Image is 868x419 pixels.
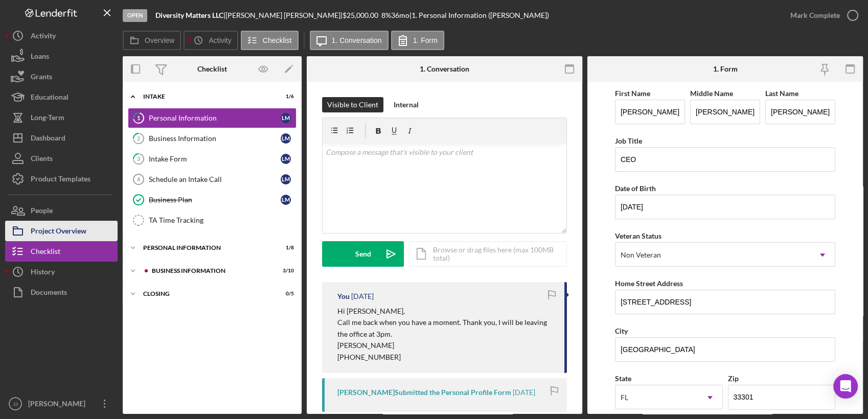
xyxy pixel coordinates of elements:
[31,169,90,192] div: Product Templates
[31,46,49,69] div: Loans
[5,87,118,107] button: Educational
[5,241,118,262] a: Checklist
[241,31,299,50] button: Checklist
[31,241,60,264] div: Checklist
[137,135,140,142] tspan: 2
[337,292,350,300] div: You
[5,282,118,302] button: Documents
[337,306,554,317] p: Hi [PERSON_NAME],
[281,154,291,164] div: L M
[149,114,281,122] div: Personal Information
[310,31,389,50] button: 1. Conversation
[413,36,438,44] label: 1. Form
[31,262,55,285] div: History
[276,268,294,274] div: 3 / 10
[31,282,67,305] div: Documents
[391,31,444,50] button: 1. Form
[31,26,56,49] div: Activity
[351,292,374,300] time: 2025-04-22 15:11
[5,148,118,169] button: Clients
[128,149,296,169] a: 3Intake FormLM
[615,184,656,193] label: Date of Birth
[615,279,683,288] label: Home Street Address
[155,11,223,19] b: Diversity Matters LLC
[420,65,469,73] div: 1. Conversation
[337,340,554,351] p: [PERSON_NAME]
[409,11,549,19] div: | 1. Personal Information ([PERSON_NAME])
[31,107,64,130] div: Long-Term
[281,174,291,184] div: L M
[128,108,296,128] a: 1Personal InformationLM
[713,65,738,73] div: 1. Form
[184,31,238,50] button: Activity
[5,46,118,66] button: Loans
[391,11,409,19] div: 36 mo
[5,107,118,128] a: Long-Term
[31,148,53,171] div: Clients
[128,190,296,210] a: Business PlanLM
[276,291,294,297] div: 0 / 5
[149,175,281,183] div: Schedule an Intake Call
[137,176,141,182] tspan: 4
[765,89,798,98] label: Last Name
[123,31,181,50] button: Overview
[5,169,118,189] button: Product Templates
[342,11,381,19] div: $25,000.00
[5,66,118,87] button: Grants
[389,97,424,112] button: Internal
[263,36,292,44] label: Checklist
[780,5,863,26] button: Mark Complete
[209,36,231,44] label: Activity
[5,393,118,414] button: JJ[PERSON_NAME]
[31,128,65,151] div: Dashboard
[149,216,296,224] div: TA Time Tracking
[728,374,739,383] label: Zip
[615,89,650,98] label: First Name
[128,210,296,230] a: TA Time Tracking
[322,241,404,267] button: Send
[621,251,661,259] div: Non Veteran
[322,97,383,112] button: Visible to Client
[337,352,554,363] p: [PHONE_NUMBER]
[5,221,118,241] button: Project Overview
[149,134,281,143] div: Business Information
[5,26,118,46] button: Activity
[197,65,227,73] div: Checklist
[5,262,118,282] button: History
[690,89,733,98] label: Middle Name
[149,155,281,163] div: Intake Form
[26,393,92,416] div: [PERSON_NAME]
[615,327,628,335] label: City
[513,388,535,397] time: 2025-04-04 14:44
[155,11,225,19] div: |
[143,245,268,251] div: PERSONAL INFORMATION
[621,393,628,402] div: FL
[276,245,294,251] div: 1 / 8
[5,128,118,148] button: Dashboard
[31,87,68,110] div: Educational
[31,200,53,223] div: People
[337,317,554,340] p: Call me back when you have a moment. Thank you, I will be leaving the office at 3pm.
[143,291,268,297] div: CLOSING
[13,401,18,407] text: JJ
[123,9,147,22] div: Open
[615,136,642,145] label: Job Title
[31,221,86,244] div: Project Overview
[143,94,268,100] div: INTAKE
[394,97,419,112] div: Internal
[145,36,174,44] label: Overview
[276,94,294,100] div: 1 / 6
[137,114,140,121] tspan: 1
[5,200,118,221] button: People
[337,388,511,397] div: [PERSON_NAME] Submitted the Personal Profile Form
